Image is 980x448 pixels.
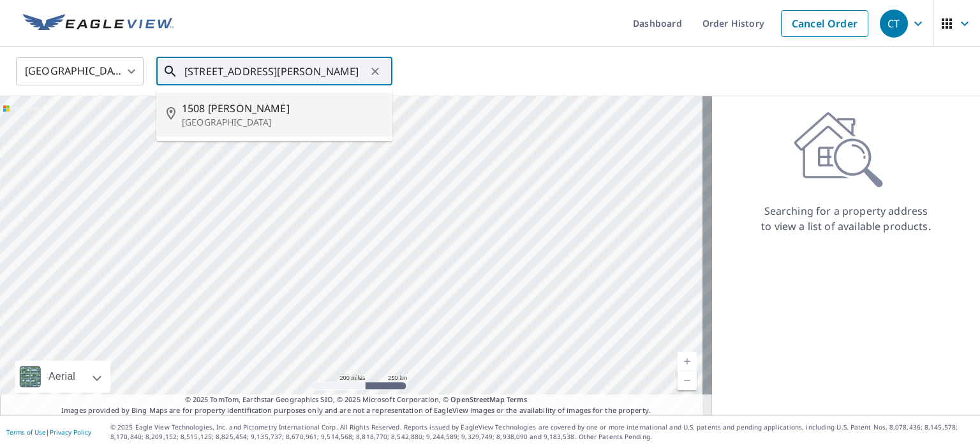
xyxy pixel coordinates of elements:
a: Privacy Policy [50,428,91,437]
a: Cancel Order [781,10,868,37]
button: Clear [366,62,384,80]
p: © 2025 Eagle View Technologies, Inc. and Pictometry International Corp. All Rights Reserved. Repo... [110,423,974,442]
a: Current Level 5, Zoom In [678,352,697,371]
img: EV Logo [23,14,174,33]
p: | [6,428,91,436]
span: © 2025 TomTom, Earthstar Geographics SIO, © 2025 Microsoft Corporation, © [185,394,528,405]
a: Current Level 5, Zoom Out [678,371,697,390]
a: OpenStreetMap [450,394,504,404]
div: CT [880,10,908,38]
a: Terms of Use [6,428,46,437]
a: Terms [507,394,528,404]
div: [GEOGRAPHIC_DATA] [16,54,144,89]
p: Searching for a property address to view a list of available products. [761,203,932,234]
input: Search by address or latitude-longitude [184,54,366,89]
div: Aerial [15,361,110,393]
p: [GEOGRAPHIC_DATA] [182,116,382,129]
div: Aerial [45,361,79,393]
span: 1508 [PERSON_NAME] [182,101,382,116]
